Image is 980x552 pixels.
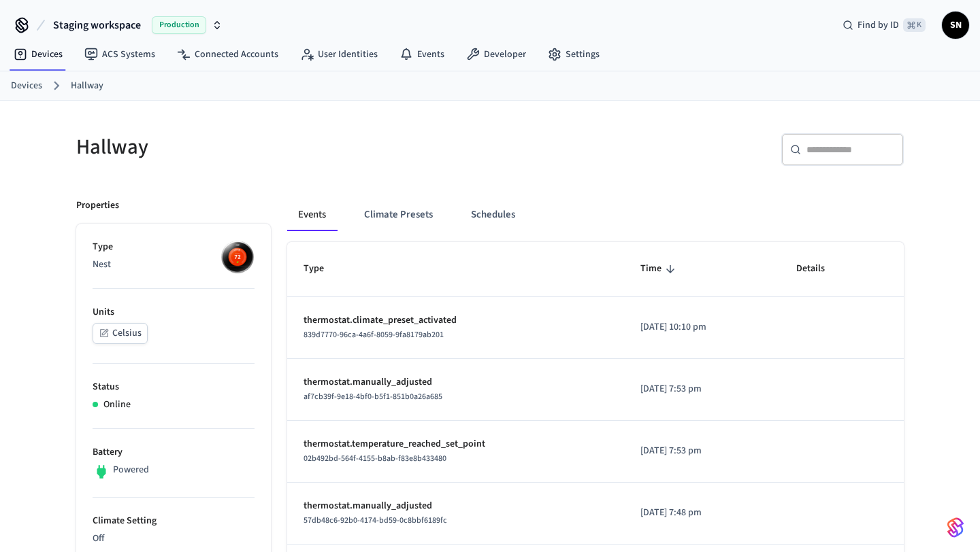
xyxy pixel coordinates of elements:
a: Hallway [71,79,103,93]
span: Find by ID [857,18,899,32]
p: Online [103,398,131,412]
span: Staging workspace [53,17,141,33]
button: Climate Presets [353,199,444,231]
a: Developer [455,42,537,67]
h5: Hallway [76,133,482,161]
p: [DATE] 7:53 pm [640,444,763,458]
span: SN [943,13,968,37]
p: thermostat.climate_preset_activated [304,313,608,328]
p: Powered [113,463,149,477]
p: Type [93,240,255,254]
a: Devices [3,42,73,67]
p: Nest [93,258,255,272]
button: Events [287,199,337,231]
img: SeamLogoGradient.69752ec5.svg [947,517,964,538]
p: Climate Setting [93,514,255,528]
span: Production [152,16,206,34]
span: Time [640,258,679,279]
span: Details [796,258,843,279]
a: Connected Accounts [166,42,289,67]
button: SN [942,12,969,39]
a: Devices [11,79,42,93]
div: Find by ID⌘ K [832,13,936,37]
span: 839d7770-96ca-4a6f-8059-9fa8179ab201 [304,329,444,341]
span: ⌘ K [903,18,926,32]
img: nest_learning_thermostat [220,240,255,274]
p: Off [93,532,255,546]
p: Properties [76,199,119,213]
p: [DATE] 7:48 pm [640,506,763,520]
p: Status [93,380,255,394]
a: ACS Systems [73,42,166,67]
span: 02b492bd-564f-4155-b8ab-f83e8b433480 [304,453,446,464]
p: thermostat.manually_adjusted [304,499,608,513]
span: 57db48c6-92b0-4174-bd59-0c8bbf6189fc [304,515,447,526]
span: Type [304,258,342,279]
span: af7cb39f-9e18-4bf0-b5f1-851b0a26a685 [304,391,442,402]
p: Battery [93,445,255,460]
p: thermostat.temperature_reached_set_point [304,437,608,451]
a: Events [389,42,455,67]
a: User Identities [289,42,389,67]
p: Units [93,305,255,320]
p: thermostat.manually_adjusted [304,375,608,390]
p: [DATE] 10:10 pm [640,320,763,334]
button: Celsius [93,323,148,344]
p: [DATE] 7:53 pm [640,382,763,396]
button: Schedules [460,199,526,231]
a: Settings [537,42,610,67]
